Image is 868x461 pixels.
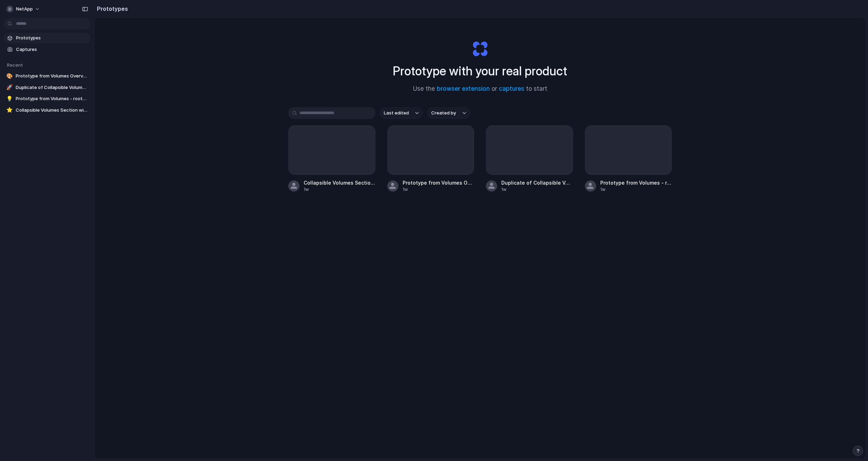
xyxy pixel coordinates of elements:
[3,44,91,55] a: Captures
[393,62,567,80] h1: Prototype with your real product
[3,3,44,15] button: NetApp
[437,85,490,92] a: browser extension
[16,95,88,102] span: Prototype from Volumes - root_vs0
[600,186,672,193] div: 1w
[600,179,672,186] span: Prototype from Volumes - root_vs0
[304,186,375,193] div: 1w
[16,46,88,53] span: Captures
[16,6,33,13] span: NetApp
[387,125,474,193] a: Prototype from Volumes Overview1w
[304,179,375,186] span: Collapsible Volumes Section with Rotating Icon
[431,110,456,117] span: Created by
[403,186,474,193] div: 1w
[501,179,573,186] span: Duplicate of Collapsible Volumes Section with Rotating Icon
[3,94,91,104] a: 💡Prototype from Volumes - root_vs0
[16,35,88,42] span: Prototypes
[499,85,524,92] a: captures
[6,107,13,114] div: ⭐
[6,73,13,80] div: 🎨
[427,107,470,119] button: Created by
[585,125,672,193] a: Prototype from Volumes - root_vs01w
[7,62,23,68] span: Recent
[413,84,547,94] span: Use the or to start
[3,82,91,93] a: 🚀Duplicate of Collapsible Volumes Section with Rotating Icon
[384,110,409,117] span: Last edited
[3,33,91,43] a: Prototypes
[3,71,91,81] a: 🎨Prototype from Volumes Overview
[94,5,128,13] h2: Prototypes
[3,105,91,116] a: ⭐Collapsible Volumes Section with Rotating Icon
[6,84,13,91] div: 🚀
[486,125,573,193] a: Duplicate of Collapsible Volumes Section with Rotating Icon1w
[6,95,13,102] div: 💡
[16,107,88,114] span: Collapsible Volumes Section with Rotating Icon
[16,73,88,80] span: Prototype from Volumes Overview
[16,84,88,91] span: Duplicate of Collapsible Volumes Section with Rotating Icon
[501,186,573,193] div: 1w
[288,125,375,193] a: Collapsible Volumes Section with Rotating Icon1w
[403,179,474,186] span: Prototype from Volumes Overview
[380,107,423,119] button: Last edited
